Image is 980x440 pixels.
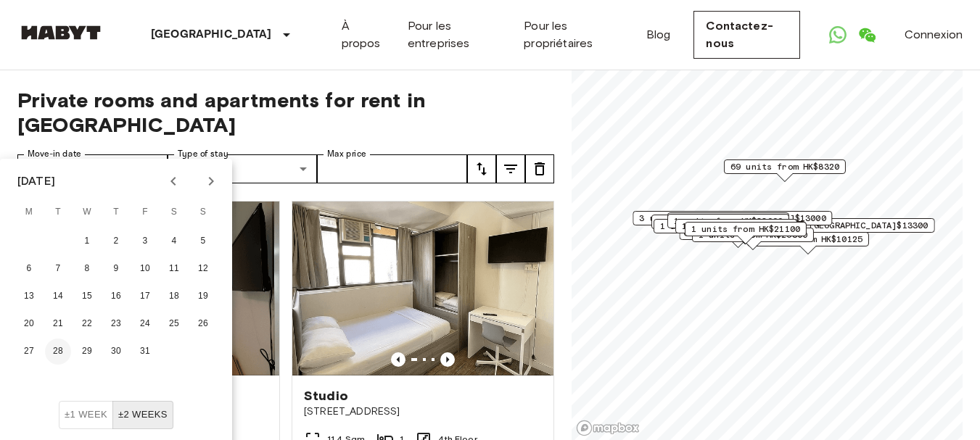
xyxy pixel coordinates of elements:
[178,148,228,160] label: Type of stay
[674,213,783,226] span: 2 units from HK$10170
[74,228,100,254] button: 1
[190,311,216,337] button: 26
[736,219,928,232] span: 12 units from [GEOGRAPHIC_DATA]$13300
[660,220,769,233] span: 1 units from HK$11200
[693,11,799,59] a: Contactez-nous
[730,160,839,173] span: 69 units from HK$8320
[74,339,100,365] button: 29
[151,26,272,43] p: [GEOGRAPHIC_DATA]
[45,198,71,227] span: Tuesday
[103,311,129,337] button: 23
[17,173,55,190] div: [DATE]
[103,256,129,282] button: 9
[59,401,173,429] div: Move In Flexibility
[525,154,554,183] button: tune
[45,311,71,337] button: 21
[823,20,852,49] a: Open WhatsApp
[74,283,100,310] button: 15
[639,212,825,225] span: 3 units from [GEOGRAPHIC_DATA]$13000
[905,26,963,43] a: Connexion
[190,228,216,254] button: 5
[74,311,100,337] button: 22
[17,25,104,40] img: Habyt
[59,401,113,429] button: ±1 week
[74,198,100,227] span: Wednesday
[496,154,525,183] button: tune
[161,228,187,254] button: 4
[132,198,158,227] span: Friday
[199,169,223,194] button: Next month
[28,148,81,160] label: Move-in date
[132,311,158,337] button: 24
[132,339,158,365] button: 31
[161,283,187,310] button: 18
[190,283,216,310] button: 19
[576,420,640,436] a: Mapbox logo
[674,215,783,228] span: 1 units from HK$22000
[391,352,405,367] button: Previous image
[132,256,158,282] button: 10
[45,339,71,365] button: 28
[161,198,187,227] span: Saturday
[327,148,366,160] label: Max price
[852,20,881,49] a: Open WeChat
[667,214,789,236] div: Map marker
[682,220,791,233] span: 1 units from HK$11450
[103,283,129,310] button: 16
[440,352,455,367] button: Previous image
[112,401,173,429] button: ±2 weeks
[685,222,807,244] div: Map marker
[633,211,832,233] div: Map marker
[161,256,187,282] button: 11
[132,228,158,254] button: 3
[16,256,42,282] button: 6
[103,198,129,227] span: Thursday
[132,283,158,310] button: 17
[667,212,789,235] div: Map marker
[342,17,384,52] a: À propos
[646,26,671,43] a: Blog
[724,159,846,182] div: Map marker
[654,219,775,241] div: Map marker
[45,283,71,310] button: 14
[524,17,622,52] a: Pour les propriétaires
[103,339,129,365] button: 30
[190,198,216,227] span: Sunday
[651,215,773,237] div: Map marker
[16,283,42,310] button: 13
[45,256,71,282] button: 7
[691,223,800,236] span: 1 units from HK$21100
[16,198,42,227] span: Monday
[16,339,42,365] button: 27
[467,154,496,183] button: tune
[161,311,187,337] button: 25
[74,256,100,282] button: 8
[408,17,501,52] a: Pour les entreprises
[161,169,186,194] button: Previous month
[675,219,797,241] div: Map marker
[304,404,542,419] span: [STREET_ADDRESS]
[16,311,42,337] button: 20
[103,228,129,254] button: 2
[190,256,216,282] button: 12
[292,202,553,375] img: Marketing picture of unit HK-01-067-022-01
[17,88,554,137] span: Private rooms and apartments for rent in [GEOGRAPHIC_DATA]
[304,387,348,404] span: Studio
[658,215,767,228] span: 1 units from HK$10650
